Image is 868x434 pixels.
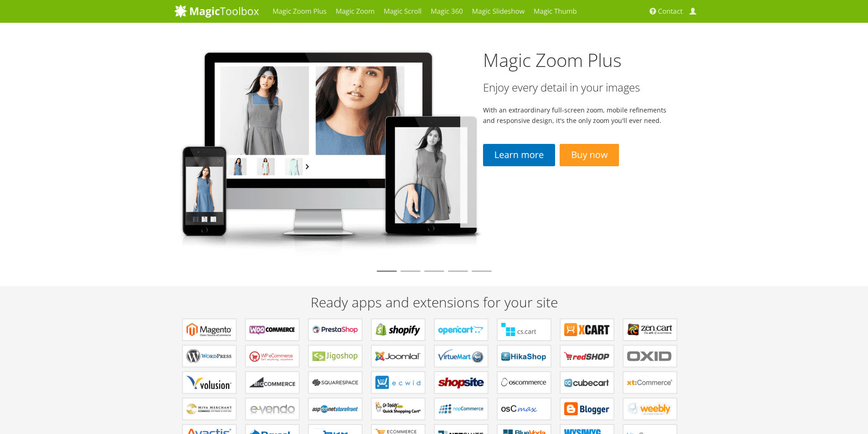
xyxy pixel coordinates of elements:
a: Extensions for Weebly [623,398,677,420]
img: MagicToolbox.com - Image tools for your website [174,4,259,18]
a: Components for VirtueMart [434,345,488,367]
a: Buy now [560,144,619,166]
b: Plugins for Jigoshop [312,349,358,363]
a: Plugins for WooCommerce [245,319,299,341]
a: Extensions for xt:Commerce [623,372,677,393]
b: Apps for Shopify [375,323,421,337]
a: Components for redSHOP [560,345,614,367]
b: Modules for X-Cart [564,323,610,337]
b: Apps for Bigcommerce [249,376,295,389]
b: Components for VirtueMart [438,349,484,363]
a: Extensions for AspDotNetStorefront [308,398,362,420]
a: Extensions for Volusion [182,372,236,393]
b: Components for HikaShop [501,349,547,363]
b: Components for redSHOP [564,349,610,363]
b: Components for Joomla [375,349,421,363]
a: Modules for X-Cart [560,319,614,341]
a: Extensions for GoDaddy Shopping Cart [371,398,425,420]
a: Plugins for WordPress [182,345,236,367]
a: Extensions for Blogger [560,398,614,420]
b: Plugins for WooCommerce [249,323,295,337]
a: Add-ons for CS-Cart [497,319,551,341]
img: magiczoomplus2-tablet.png [174,43,483,256]
b: Extensions for Magento [187,323,232,337]
a: Magic Zoom Plus [483,47,622,72]
b: Extensions for nopCommerce [438,402,484,416]
a: Add-ons for osCommerce [497,372,551,393]
a: Extensions for OXID [623,345,677,367]
a: Plugins for WP e-Commerce [245,345,299,367]
a: Apps for Shopify [371,319,425,341]
b: Extensions for GoDaddy Shopping Cart [375,402,421,416]
span: Contact [658,7,683,16]
a: Extensions for ECWID [371,372,425,393]
b: Plugins for CubeCart [564,376,610,389]
b: Plugins for WordPress [187,349,232,363]
a: Plugins for CubeCart [560,372,614,393]
a: Extensions for e-vendo [245,398,299,420]
b: Add-ons for CS-Cart [501,323,547,337]
b: Modules for PrestaShop [312,323,358,337]
b: Extensions for Blogger [564,402,610,416]
b: Extensions for Squarespace [312,376,358,389]
a: Extensions for ShopSite [434,372,488,393]
b: Extensions for Weebly [627,402,673,416]
b: Extensions for OXID [627,349,673,363]
a: Extensions for Miva Merchant [182,398,236,420]
h3: Enjoy every detail in your images [483,82,671,93]
b: Plugins for Zen Cart [627,323,673,337]
a: Plugins for Zen Cart [623,319,677,341]
b: Add-ons for osCommerce [501,376,547,389]
a: Extensions for nopCommerce [434,398,488,420]
a: Modules for OpenCart [434,319,488,341]
p: With an extraordinary full-screen zoom, mobile refinements and responsive design, it's the only z... [483,105,671,126]
b: Extensions for ShopSite [438,376,484,389]
a: Components for HikaShop [497,345,551,367]
a: Plugins for Jigoshop [308,345,362,367]
b: Extensions for e-vendo [249,402,295,416]
a: Modules for PrestaShop [308,319,362,341]
b: Extensions for Miva Merchant [187,402,232,416]
a: Learn more [483,144,555,166]
b: Extensions for ECWID [375,376,421,389]
a: Extensions for Squarespace [308,372,362,393]
h2: Ready apps and extensions for your site [174,295,694,310]
b: Plugins for WP e-Commerce [249,349,295,363]
b: Extensions for Volusion [187,376,232,389]
a: Components for Joomla [371,345,425,367]
a: Extensions for Magento [182,319,236,341]
b: Add-ons for osCMax [501,402,547,416]
a: Apps for Bigcommerce [245,372,299,393]
b: Extensions for xt:Commerce [627,376,673,389]
b: Modules for OpenCart [438,323,484,337]
a: Add-ons for osCMax [497,398,551,420]
b: Extensions for AspDotNetStorefront [312,402,358,416]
